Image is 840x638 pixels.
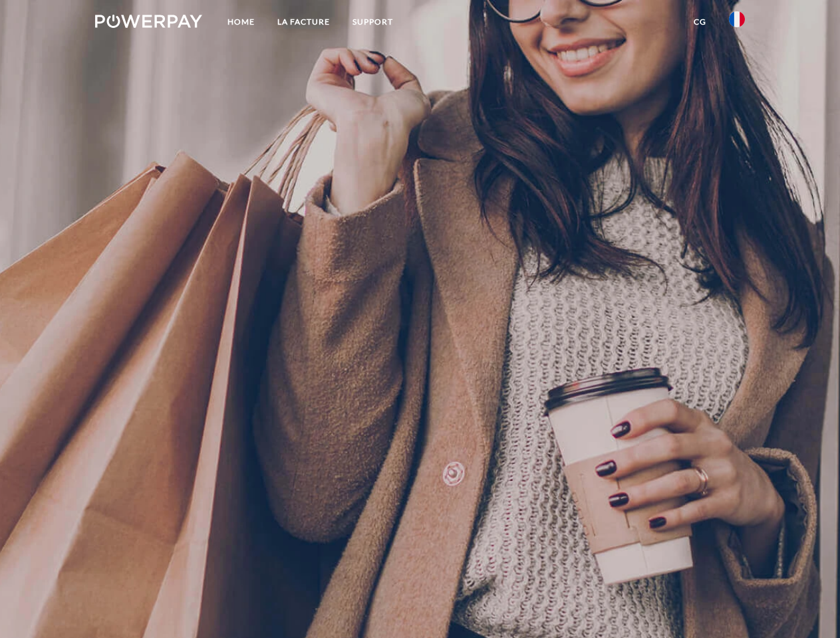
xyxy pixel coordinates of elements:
[682,10,718,34] a: CG
[266,10,341,34] a: LA FACTURE
[729,11,745,27] img: fr
[341,10,404,34] a: Support
[216,10,266,34] a: Home
[95,15,202,28] img: logo-powerpay-white.svg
